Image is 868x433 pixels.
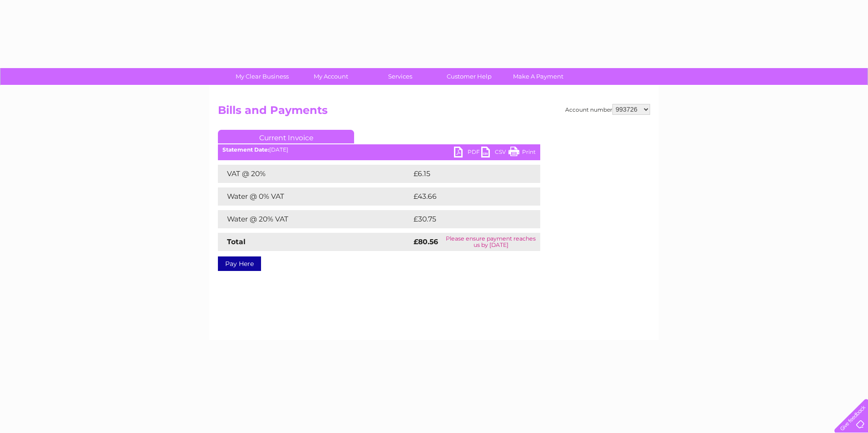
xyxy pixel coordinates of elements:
[218,147,540,153] div: [DATE]
[363,68,438,85] a: Services
[411,210,522,228] td: £30.75
[411,165,518,183] td: £6.15
[218,130,354,143] a: Current Invoice
[222,146,269,153] b: Statement Date:
[508,147,536,160] a: Print
[414,237,438,246] strong: £80.56
[294,68,369,85] a: My Account
[227,237,246,246] strong: Total
[218,210,411,228] td: Water @ 20% VAT
[501,68,576,85] a: Make A Payment
[432,68,507,85] a: Customer Help
[218,165,411,183] td: VAT @ 20%
[481,147,508,160] a: CSV
[411,187,522,206] td: £43.66
[218,187,411,206] td: Water @ 0% VAT
[565,104,650,115] div: Account number
[442,233,540,251] td: Please ensure payment reaches us by [DATE]
[454,147,481,160] a: PDF
[218,256,261,271] a: Pay Here
[218,104,650,121] h2: Bills and Payments
[225,68,300,85] a: My Clear Business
